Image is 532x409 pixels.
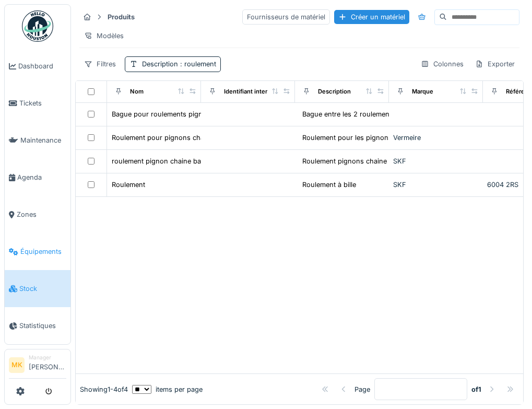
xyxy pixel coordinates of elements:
[9,357,25,373] li: MK
[22,10,53,42] img: Badge_color-CXgf-gQk.svg
[393,156,479,166] div: SKF
[80,384,128,394] div: Showing 1 - 4 of 4
[112,156,228,166] div: roulement pignon chaine balancelles
[178,60,216,68] span: : roulement
[132,384,203,394] div: items per page
[18,61,66,71] span: Dashboard
[79,56,121,72] div: Filtres
[29,354,66,361] div: Manager
[302,133,467,143] div: Roulement pour les pignons d'entrainement des c...
[112,109,241,119] div: Bague pour roulements pignons chaines
[112,180,145,190] div: Roulement
[302,180,356,190] div: Roulement à bille
[142,59,216,69] div: Description
[20,135,66,145] span: Maintenance
[79,28,128,43] div: Modèles
[5,270,70,307] a: Stock
[130,87,144,96] div: Nom
[354,384,370,394] div: Page
[29,354,66,376] li: [PERSON_NAME]
[470,56,519,72] div: Exporter
[393,180,479,190] div: SKF
[416,56,468,72] div: Colonnes
[224,87,275,96] div: Identifiant interne
[19,284,66,294] span: Stock
[318,87,351,96] div: Description
[5,233,70,270] a: Équipements
[242,9,330,25] div: Fournisseurs de matériel
[5,196,70,233] a: Zones
[5,307,70,344] a: Statistiques
[17,172,66,182] span: Agenda
[471,384,481,394] strong: of 1
[5,85,70,122] a: Tickets
[5,122,70,159] a: Maintenance
[302,109,466,119] div: Bague entre les 2 roulements des pignons pour c...
[19,98,66,108] span: Tickets
[17,209,66,219] span: Zones
[302,156,424,166] div: Roulement pignons chaine balancelles
[9,354,66,379] a: MK Manager[PERSON_NAME]
[393,133,479,143] div: Vermeire
[20,247,66,256] span: Équipements
[19,321,66,331] span: Statistiques
[5,48,70,85] a: Dashboard
[334,10,409,24] div: Créer un matériel
[103,12,139,22] strong: Produits
[112,133,267,143] div: Roulement pour pignons chaines d'entrainement
[412,87,433,96] div: Marque
[5,159,70,196] a: Agenda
